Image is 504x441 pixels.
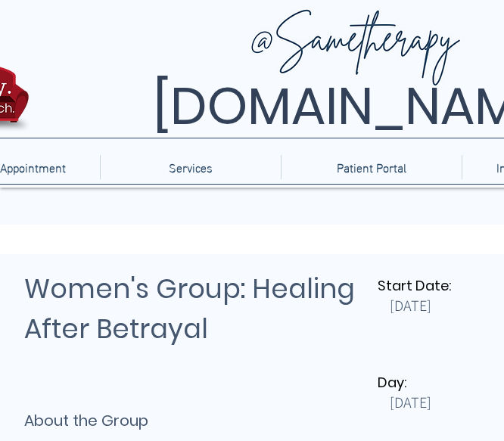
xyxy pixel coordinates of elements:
h1: Women's Group: Healing After Betrayal [24,269,362,349]
a: Patient Portal [281,155,462,179]
span: [DATE] [390,296,431,315]
span: [DATE] [390,393,431,412]
p: Patient Portal [329,155,414,179]
span: Day: [378,373,406,392]
span: About the Group [24,410,148,431]
div: Services [100,155,281,179]
span: Start Date: [378,276,451,295]
p: Services [161,155,220,179]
